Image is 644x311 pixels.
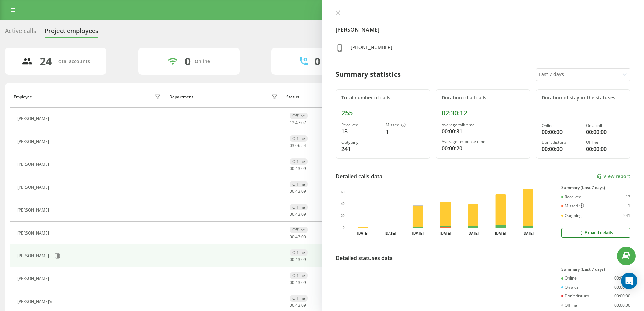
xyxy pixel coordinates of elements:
div: Summary (Last 7 days) [561,267,630,272]
div: Employee [14,95,32,99]
div: 00:00:00 [614,285,630,290]
div: Received [341,123,380,127]
div: : : [290,280,306,285]
text: 60 [341,190,345,194]
h4: [PERSON_NAME] [336,26,631,34]
div: Don't disturb [561,294,589,298]
div: [PERSON_NAME] [17,116,51,121]
div: [PERSON_NAME] [17,139,51,144]
div: [PERSON_NAME] [17,253,51,258]
div: Expand details [579,230,613,236]
div: Outgoing [341,140,380,145]
div: 255 [341,109,425,117]
div: Summary (Last 7 days) [561,185,630,190]
span: 00 [290,211,294,217]
div: Missed [561,203,584,209]
div: Detailed calls data [336,172,382,180]
text: [DATE] [522,231,533,235]
span: 43 [295,188,300,194]
span: 54 [301,142,306,148]
div: [PERSON_NAME] [17,276,51,281]
div: Outgoing [561,213,582,218]
div: [PERSON_NAME] [17,162,51,167]
span: 09 [301,257,306,262]
div: 0 [185,55,191,68]
div: Offline [290,158,308,165]
div: 1 [386,128,425,136]
span: 43 [295,211,300,217]
text: 20 [341,214,345,218]
div: Offline [290,113,308,119]
span: 43 [295,302,300,308]
div: Offline [561,303,577,308]
div: 00:00:00 [542,128,580,136]
div: Duration of all calls [442,95,525,101]
text: [DATE] [412,231,423,235]
div: Don't disturb [542,140,580,145]
span: 43 [295,257,300,262]
span: 09 [301,211,306,217]
div: Offline [586,140,625,145]
div: : : [290,235,306,239]
span: 43 [295,165,300,171]
div: Offline [290,135,308,142]
div: 00:00:00 [586,128,625,136]
div: Average response time [442,139,525,144]
button: Expand details [561,228,630,238]
div: Offline [290,204,308,210]
div: 0 [314,55,320,68]
text: 40 [341,202,345,206]
div: Project employees [45,27,98,38]
text: [DATE] [440,231,451,235]
div: Online [542,123,580,128]
div: 00:00:00 [614,303,630,308]
div: [PERSON_NAME] [17,231,51,236]
div: Online [195,59,210,64]
div: Received [561,195,581,199]
span: 43 [295,234,300,240]
span: 09 [301,165,306,171]
div: Active calls [5,27,37,38]
div: : : [290,303,306,308]
div: 00:00:20 [442,144,525,152]
div: Total accounts [56,59,90,64]
div: : : [290,166,306,171]
div: Detailed statuses data [336,254,393,262]
div: 00:00:31 [442,127,525,135]
div: Summary statistics [336,69,401,80]
div: Total number of calls [341,95,425,101]
div: Offline [290,295,308,302]
span: 06 [295,142,300,148]
span: 03 [290,142,294,148]
a: View report [597,174,630,179]
div: [PERSON_NAME] [17,208,51,213]
div: Offline [290,227,308,233]
text: [DATE] [385,231,396,235]
span: 00 [290,188,294,194]
span: 00 [290,257,294,262]
div: Offline [290,181,308,187]
div: : : [290,189,306,194]
div: Status [286,95,299,99]
span: 00 [290,165,294,171]
div: : : [290,212,306,217]
div: 00:00:00 [614,294,630,298]
span: 00 [290,280,294,285]
span: 09 [301,280,306,285]
div: Offline [290,249,308,256]
div: Offline [290,272,308,279]
span: 43 [295,280,300,285]
div: : : [290,143,306,148]
div: Duration of stay in the statuses [542,95,625,101]
div: Open Intercom Messenger [621,273,637,289]
span: 09 [301,302,306,308]
span: 12 [290,120,294,126]
span: 00 [290,302,294,308]
div: [PERSON_NAME] [17,185,51,190]
div: [PERSON_NAME]'я [17,299,54,304]
div: 1 [628,203,630,209]
div: 241 [623,213,630,218]
span: 09 [301,188,306,194]
div: On a call [561,285,581,290]
div: Department [169,95,193,99]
